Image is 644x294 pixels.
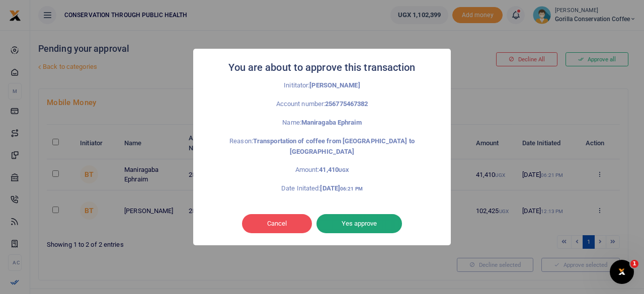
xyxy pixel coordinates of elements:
[610,260,634,284] iframe: Intercom live chat
[253,137,415,155] strong: Transportation of coffee from [GEOGRAPHIC_DATA] to [GEOGRAPHIC_DATA]
[215,165,429,175] p: Amount:
[215,99,429,110] p: Account number:
[301,119,362,126] strong: Maniragaba Ephraim
[228,59,415,76] h2: You are about to approve this transaction
[242,214,312,233] button: Cancel
[215,118,429,128] p: Name:
[316,214,402,233] button: Yes approve
[215,136,429,157] p: Reason:
[215,80,429,91] p: Inititator:
[320,184,362,192] strong: [DATE]
[215,183,429,194] p: Date Initated:
[339,167,349,173] small: UGX
[319,166,349,173] strong: 41,410
[309,81,360,89] strong: [PERSON_NAME]
[325,100,368,108] strong: 256775467382
[340,186,363,191] small: 06:21 PM
[630,260,638,268] span: 1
